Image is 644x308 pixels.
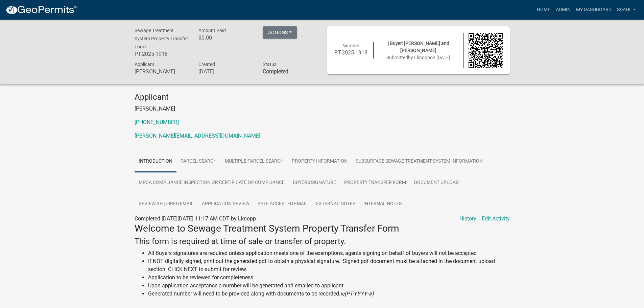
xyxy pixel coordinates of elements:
[614,3,639,16] a: sdahl
[135,62,154,67] span: Applicant
[410,172,463,194] a: Document Upload
[176,151,221,172] a: Parcel search
[359,193,406,215] a: Internal Notes
[553,3,573,16] a: Admin
[135,68,189,75] h6: [PERSON_NAME]
[263,26,297,39] button: Actions
[198,28,226,33] span: Amount Paid
[459,215,476,223] a: History
[388,41,449,53] span: | Buyer: [PERSON_NAME] and [PERSON_NAME]
[148,274,510,282] li: Application to be reviewed for completeness
[482,215,510,223] a: Edit Activity
[198,34,253,41] h6: $0.00
[135,133,260,139] a: [PERSON_NAME][EMAIL_ADDRESS][DOMAIN_NAME]
[312,193,359,215] a: External Notes
[135,28,188,49] span: Sewage Treatment System Property Transfer Form
[135,172,289,194] a: MPCA Compliance Inspection or Certificate of Compliance
[469,33,503,68] img: QR code
[263,68,288,75] strong: Completed
[135,119,179,125] a: [PHONE_NUMBER]
[135,237,510,246] h4: This form is required at time of sale or transfer of property.
[221,151,288,172] a: Multiple Parcel Search
[288,151,352,172] a: Property Information
[352,151,487,172] a: Subsurface Sewage Treatment System Information
[135,193,198,215] a: Review Required Email
[135,215,256,222] span: Completed [DATE][DATE] 11:17 AM CDT by Lknopp
[408,55,430,60] span: by Lknopp
[148,257,510,274] li: If NOT digitally signed, print out the generated pdf to obtain a physical signature. Signed pdf d...
[135,151,176,172] a: Introduction
[386,55,450,60] span: Submitted on [DATE]
[198,68,253,75] h6: [DATE]
[148,290,510,298] li: Generated number will need to be provided along with documents to be recorded.
[342,43,359,48] span: Number
[254,193,312,215] a: SPTF Accepted Email
[573,3,614,16] a: My Dashboard
[135,92,510,102] h4: Applicant
[340,172,410,194] a: Property Transfer Form
[263,62,277,67] span: Status
[135,51,189,57] h6: PT-2025-1918
[198,62,215,67] span: Created
[135,105,510,113] p: [PERSON_NAME]
[148,282,510,290] li: Upon application acceptance a number will be generated and emailed to applicant
[289,172,340,194] a: Buyers Signature
[135,223,510,234] h3: Welcome to Sewage Treatment System Property Transfer Form
[198,193,254,215] a: Application Review
[534,3,553,16] a: Home
[148,249,510,257] li: All Buyers signatures are required unless application meets one of the exemptions, agents signing...
[334,49,368,56] h6: PT-2025-1918
[340,290,374,297] i: ie(PT-YYYY-#)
